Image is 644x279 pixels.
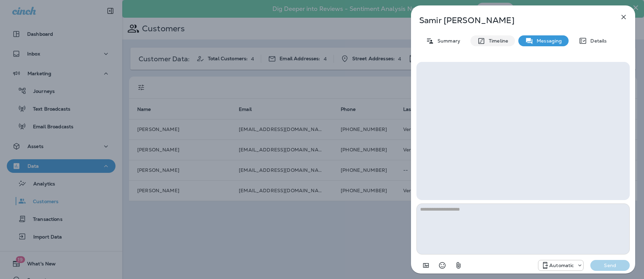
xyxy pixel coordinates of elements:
button: Select an emoji [435,259,449,272]
p: Messaging [533,38,562,44]
p: Summary [434,38,460,44]
button: Add in a premade template [419,259,433,272]
p: Timeline [485,38,508,44]
p: Automatic [549,263,574,268]
p: Samir [PERSON_NAME] [419,16,605,25]
p: Details [587,38,607,44]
